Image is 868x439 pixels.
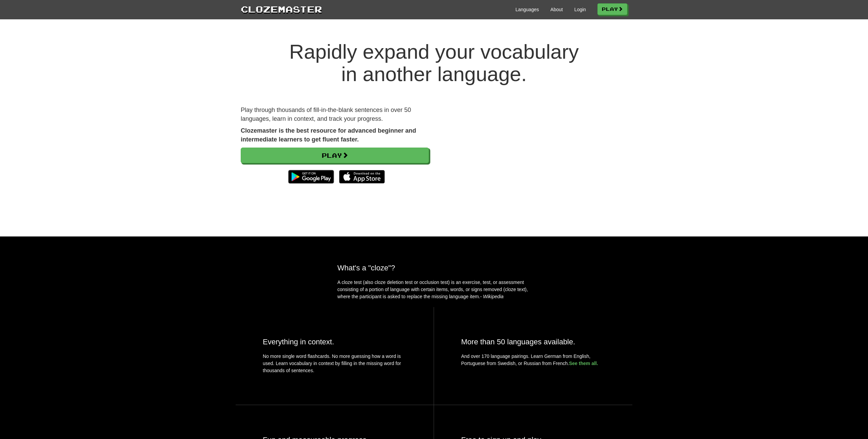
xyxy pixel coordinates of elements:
[339,170,385,184] img: Download_on_the_App_Store_Badge_US-UK_135x40-25178aeef6eb6b83b96f5f2d004eda3bffbb37122de64afbaef7...
[480,294,504,299] em: - Wikipedia
[461,338,605,346] h2: More than 50 languages available.
[515,6,539,13] a: Languages
[241,148,429,163] a: Play
[241,106,429,123] p: Play through thousands of fill-in-the-blank sentences in over 50 languages, learn in context, and...
[285,167,337,187] img: Get it on Google Play
[263,353,407,378] p: No more single word flashcards. No more guessing how a word is used. Learn vocabulary in context ...
[461,353,605,367] p: And over 170 language pairings. Learn German from English, Portuguese from Swedish, or Russian fr...
[550,6,563,13] a: About
[241,3,322,15] a: Clozemaster
[263,338,407,346] h2: Everything in context.
[569,361,598,366] a: See them all.
[597,3,627,15] a: Play
[574,6,586,13] a: Login
[241,127,416,143] strong: Clozemaster is the best resource for advanced beginner and intermediate learners to get fluent fa...
[337,264,531,272] h2: What's a "cloze"?
[337,279,531,300] p: A cloze test (also cloze deletion test or occlusion test) is an exercise, test, or assessment con...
